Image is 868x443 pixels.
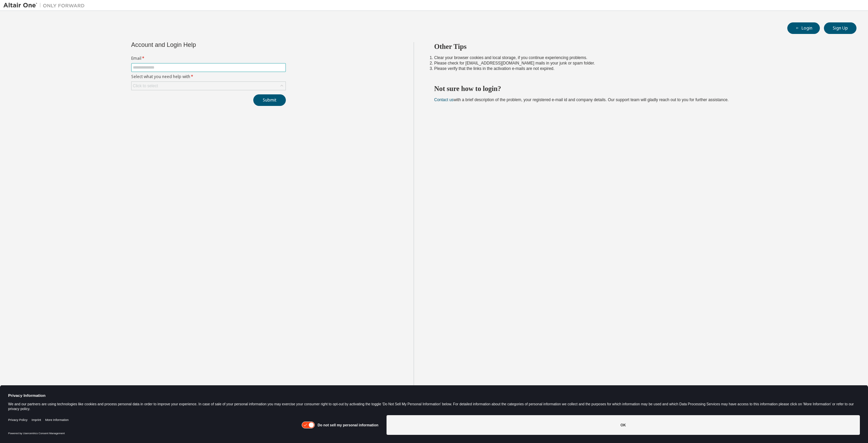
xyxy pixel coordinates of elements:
div: Click to select [132,82,285,90]
button: Submit [253,94,286,106]
li: Clear your browser cookies and local storage, if you continue experiencing problems. [434,55,845,60]
div: Account and Login Help [131,42,255,48]
h2: Not sure how to login? [434,84,845,93]
button: Sign Up [824,22,856,34]
span: with a brief description of the problem, your registered e-mail id and company details. Our suppo... [434,97,729,102]
li: Please verify that the links in the activation e-mails are not expired. [434,66,845,71]
li: Please check for [EMAIL_ADDRESS][DOMAIN_NAME] mails in your junk or spam folder. [434,60,845,66]
button: Login [787,22,820,34]
div: Click to select [133,83,158,89]
label: Select what you need help with [131,74,286,79]
label: Email [131,56,286,61]
a: Contact us [434,97,454,102]
img: Altair One [3,2,88,9]
h2: Other Tips [434,42,845,51]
